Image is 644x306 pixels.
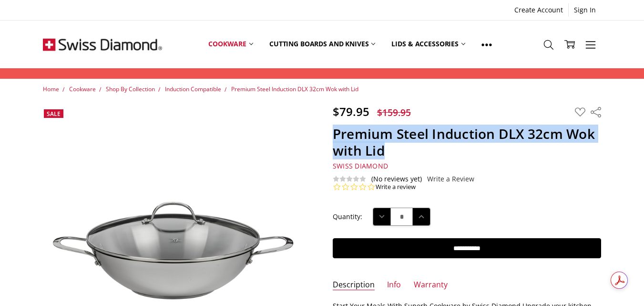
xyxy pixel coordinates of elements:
[569,3,601,17] a: Sign In
[377,106,411,119] span: $159.95
[333,280,375,291] a: Description
[200,23,261,65] a: Cookware
[165,85,221,93] a: Induction Compatible
[231,85,358,93] a: Premium Steel Induction DLX 32cm Wok with Lid
[69,85,96,93] a: Cookware
[333,126,601,159] h1: Premium Steel Induction DLX 32cm Wok with Lid
[333,161,388,170] span: Swiss Diamond
[333,211,362,222] label: Quantity:
[376,183,416,191] a: Write a review
[427,175,474,183] a: Write a Review
[43,85,59,93] a: Home
[43,21,162,68] img: Free Shipping On Every Order
[509,3,568,17] a: Create Account
[387,280,401,291] a: Info
[47,110,61,118] span: Sale
[414,280,448,291] a: Warranty
[106,85,155,93] a: Shop By Collection
[473,23,500,66] a: Show All
[371,175,422,183] span: (No reviews yet)
[261,23,384,65] a: Cutting boards and knives
[333,104,369,119] span: $79.95
[383,23,473,65] a: Lids & Accessories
